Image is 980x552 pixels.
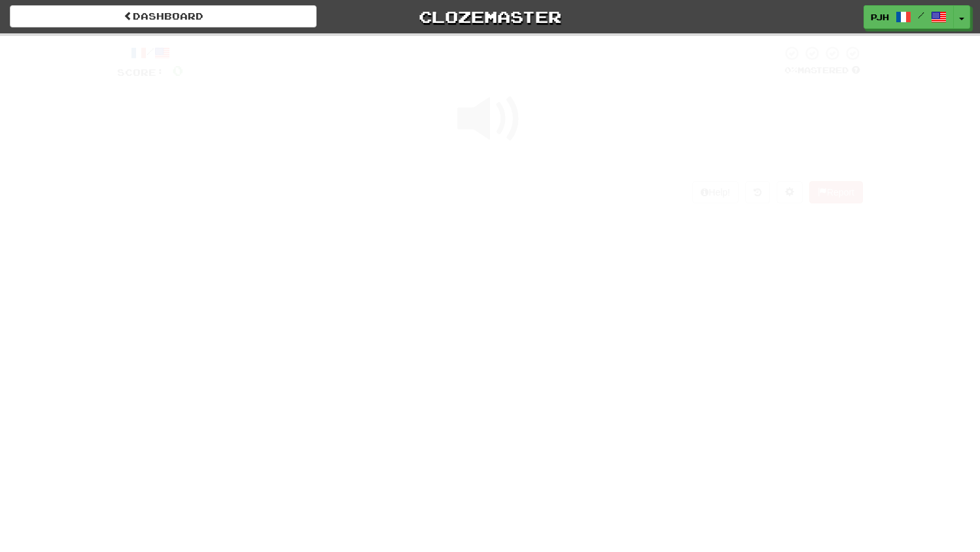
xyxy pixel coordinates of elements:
span: pjh [871,11,889,23]
a: Dashboard [10,5,317,27]
button: Help! [692,181,739,203]
span: 0 [542,35,553,50]
span: 10 [741,35,763,50]
span: 0 % [784,65,797,75]
span: 0 [172,62,183,78]
span: Score: [117,67,164,78]
button: Report [809,181,863,203]
a: Clozemaster [336,5,643,28]
a: pjh / [864,5,954,29]
span: / [918,10,924,20]
div: Mastered [782,65,863,77]
div: / [117,45,183,61]
button: Round history (alt+y) [745,181,770,203]
span: 0 [306,35,317,50]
